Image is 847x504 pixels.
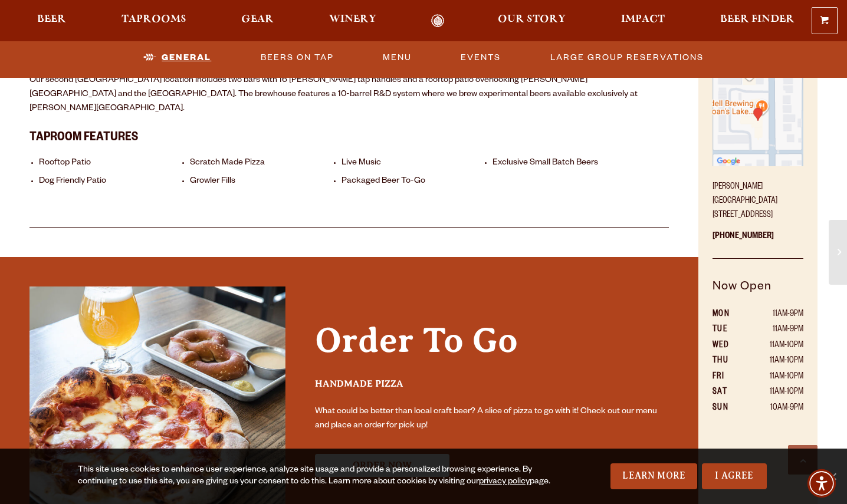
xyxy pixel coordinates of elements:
[621,15,665,24] span: Impact
[498,15,566,24] span: Our Story
[78,465,551,488] div: This site uses cookies to enhance user experience, analyze site usage and provide a personalized ...
[378,44,416,71] a: Menu
[713,307,744,322] th: MON
[493,158,638,169] li: Exclusive Small Batch Beers
[713,370,744,385] th: FRI
[713,173,803,223] p: [PERSON_NAME][GEOGRAPHIC_DATA] [STREET_ADDRESS]
[479,477,530,487] a: privacy policy
[743,322,803,338] td: 11AM-9PM
[713,322,744,338] th: TUE
[342,158,487,169] li: Live Music
[29,74,669,116] p: Our second [GEOGRAPHIC_DATA] location includes two bars with 16 [PERSON_NAME] tap handles and a r...
[788,445,818,475] a: Scroll to top
[546,44,708,71] a: Large Group Reservations
[743,354,803,369] td: 11AM-10PM
[29,14,74,28] a: Beer
[720,15,795,24] span: Beer Finder
[321,14,384,28] a: Winery
[342,176,487,187] li: Packaged Beer To-Go
[416,14,460,28] a: Odell Home
[39,176,184,187] li: Dog Friendly Patio
[315,378,669,400] h3: Handmade Pizza
[610,463,697,489] a: Learn More
[490,14,573,28] a: Our Story
[713,160,803,170] a: Find on Google Maps (opens in a new window)
[713,401,744,416] th: SUN
[190,176,335,187] li: Growler Fills
[743,370,803,385] td: 11AM-10PM
[713,223,803,259] p: [PHONE_NUMBER]
[713,75,803,166] img: Small thumbnail of location on map
[315,321,669,373] h2: Order To Go
[241,15,274,24] span: Gear
[315,405,669,433] p: What could be better than local craft beer? A slice of pizza to go with it! Check out our menu an...
[234,14,281,28] a: Gear
[37,15,66,24] span: Beer
[713,354,744,369] th: THU
[29,124,669,149] h3: Taproom Features
[256,44,339,71] a: Beers On Tap
[122,15,186,24] span: Taprooms
[713,14,802,28] a: Beer Finder
[743,385,803,400] td: 11AM-10PM
[743,338,803,354] td: 11AM-10PM
[713,385,744,400] th: SAT
[702,463,767,489] a: I Agree
[190,158,335,169] li: Scratch Made Pizza
[713,338,744,354] th: WED
[807,469,836,498] div: Accessibility Menu
[139,44,216,71] a: General
[613,14,672,28] a: Impact
[743,401,803,416] td: 10AM-9PM
[713,278,803,308] h5: Now Open
[329,15,376,24] span: Winery
[456,44,505,71] a: Events
[114,14,194,28] a: Taprooms
[39,158,184,169] li: Rooftop Patio
[743,307,803,322] td: 11AM-9PM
